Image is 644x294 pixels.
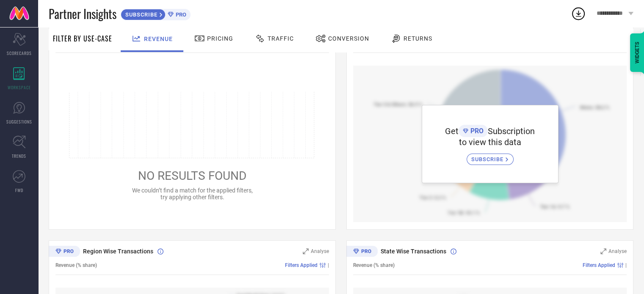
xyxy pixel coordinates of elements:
span: | [625,262,627,268]
span: State Wise Transactions [381,248,446,255]
span: SUGGESTIONS [6,118,32,125]
span: FWD [15,187,23,193]
span: Get [445,126,459,136]
div: Premium [346,246,378,258]
span: Returns [404,35,432,42]
span: Partner Insights [49,5,116,22]
span: Traffic [268,35,294,42]
span: Filters Applied [285,262,318,268]
span: Conversion [328,35,369,42]
span: Filter By Use-Case [53,33,112,44]
span: We couldn’t find a match for the applied filters, try applying other filters. [132,187,253,201]
span: Analyse [311,248,329,254]
span: SCORECARDS [7,50,32,56]
a: SUBSCRIBE [467,147,514,165]
span: Pricing [207,35,233,42]
span: Revenue (% share) [55,262,97,268]
svg: Zoom [600,248,606,254]
span: TRENDS [12,153,26,159]
span: Region Wise Transactions [83,248,153,255]
span: SUBSCRIBE [471,156,506,162]
span: | [328,262,329,268]
span: Revenue (% share) [353,262,395,268]
svg: Zoom [303,248,309,254]
span: Filters Applied [583,262,615,268]
span: SUBSCRIBE [121,11,160,18]
span: Analyse [608,248,627,254]
a: SUBSCRIBEPRO [121,7,191,20]
span: PRO [174,11,186,18]
span: Revenue [144,36,173,42]
div: Open download list [571,6,586,21]
span: WORKSPACE [8,84,31,91]
span: Subscription [488,126,535,136]
span: to view this data [459,137,521,147]
span: PRO [468,127,484,135]
span: NO RESULTS FOUND [138,169,246,183]
div: Premium [49,246,80,258]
